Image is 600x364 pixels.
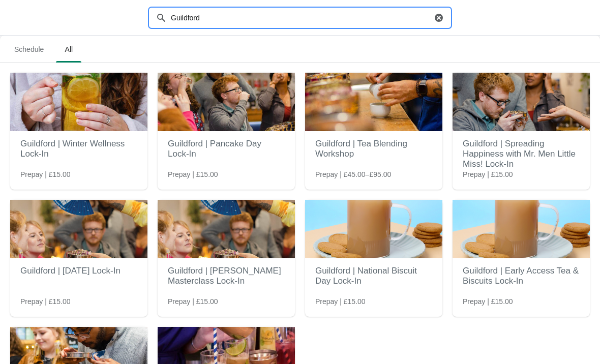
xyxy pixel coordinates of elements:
[20,169,71,179] span: Prepay | £15.00
[463,261,580,291] h2: Guildford | Early Access Tea & Biscuits Lock-In
[20,261,137,281] h2: Guildford | [DATE] Lock-In
[463,296,513,307] span: Prepay | £15.00
[56,40,81,58] span: All
[170,9,432,27] input: Search
[434,13,444,23] button: Clear
[315,169,391,179] span: Prepay | £45.00–£95.00
[20,296,71,307] span: Prepay | £15.00
[305,200,442,258] img: Guildford | National Biscuit Day Lock-In
[20,134,137,164] h2: Guildford | Winter Wellness Lock-In
[315,134,432,164] h2: Guildford | Tea Blending Workshop
[305,73,442,131] img: Guildford | Tea Blending Workshop
[158,200,295,258] img: Guildford | Earl Grey Masterclass Lock-In
[168,134,285,164] h2: Guildford | Pancake Day Lock-In
[315,261,432,291] h2: Guildford | National Biscuit Day Lock-In
[10,73,147,131] img: Guildford | Winter Wellness Lock-In
[6,40,52,58] span: Schedule
[168,169,218,179] span: Prepay | £15.00
[168,261,285,291] h2: Guildford | [PERSON_NAME] Masterclass Lock-In
[463,169,513,179] span: Prepay | £15.00
[453,73,590,131] img: Guildford | Spreading Happiness with Mr. Men Little Miss! Lock-In
[315,296,366,307] span: Prepay | £15.00
[453,200,590,258] img: Guildford | Early Access Tea & Biscuits Lock-In
[10,200,147,258] img: Guildford | Easter Lock-In
[168,296,218,307] span: Prepay | £15.00
[158,73,295,131] img: Guildford | Pancake Day Lock-In
[463,134,580,174] h2: Guildford | Spreading Happiness with Mr. Men Little Miss! Lock-In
